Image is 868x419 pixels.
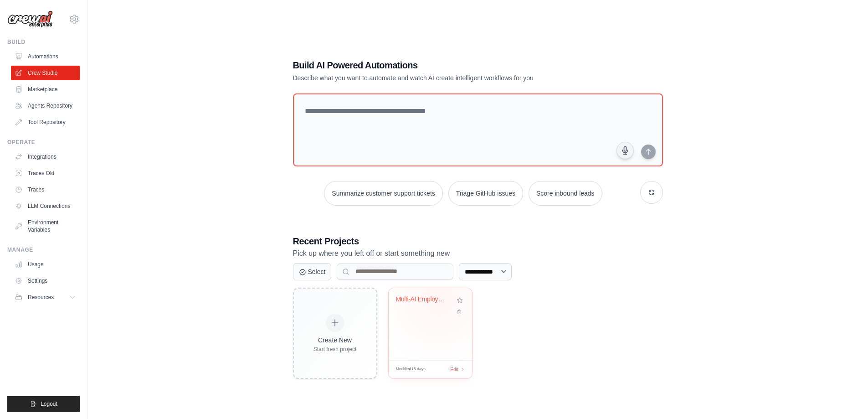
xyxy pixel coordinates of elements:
[11,274,80,288] a: Settings
[293,59,599,72] h1: Build AI Powered Automations
[822,375,868,419] iframe: Chat Widget
[11,150,80,164] a: Integrations
[11,182,80,197] a: Traces
[11,115,80,129] a: Tool Repository
[293,263,332,280] button: Select
[11,290,80,305] button: Resources
[28,294,54,301] span: Resources
[11,199,80,213] a: LLM Connections
[11,66,80,80] a: Crew Studio
[455,307,465,316] button: Delete project
[11,166,80,181] a: Traces Old
[324,181,442,206] button: Summarize customer support tickets
[529,181,602,206] button: Score inbound leads
[11,215,80,237] a: Environment Variables
[396,295,451,304] div: Multi-AI Employment Validator - Testing Mode
[7,139,80,146] div: Operate
[293,235,663,248] h3: Recent Projects
[11,98,80,113] a: Agents Repository
[11,49,80,64] a: Automations
[450,366,458,373] span: Edit
[7,10,53,28] img: Logo
[448,181,523,206] button: Triage GitHub issues
[293,73,599,83] p: Describe what you want to automate and watch AI create intelligent workflows for you
[11,82,80,97] a: Marketplace
[7,38,80,46] div: Build
[396,366,426,372] span: Modified 13 days
[313,336,357,345] div: Create New
[11,257,80,272] a: Usage
[7,396,80,412] button: Logout
[313,346,357,353] div: Start fresh project
[640,181,663,204] button: Get new suggestions
[7,246,80,253] div: Manage
[41,400,57,408] span: Logout
[293,248,663,259] p: Pick up where you left off or start something new
[616,142,634,159] button: Click to speak your automation idea
[455,295,465,305] button: Add to favorites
